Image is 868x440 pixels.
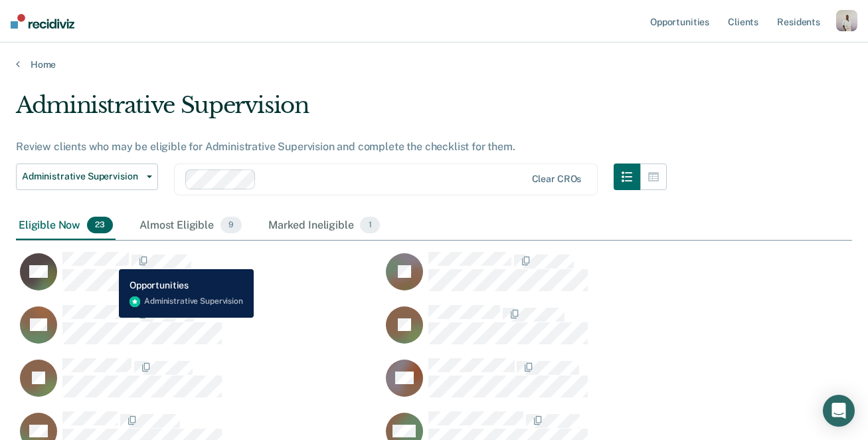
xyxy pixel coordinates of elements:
[16,164,158,190] button: Administrative Supervision
[11,14,74,29] img: Recidiviz
[382,304,748,358] div: CaseloadOpportunityCell-353545
[823,395,855,427] div: Open Intercom Messenger
[22,171,141,182] span: Administrative Supervision
[16,251,382,304] div: CaseloadOpportunityCell-175036
[220,217,242,234] span: 9
[382,358,748,411] div: CaseloadOpportunityCell-294294
[16,140,667,153] div: Review clients who may be eligible for Administrative Supervision and complete the checklist for ...
[16,211,116,241] div: Eligible Now23
[87,217,113,234] span: 23
[137,211,244,241] div: Almost Eligible9
[16,92,667,130] div: Administrative Supervision
[360,217,379,234] span: 1
[382,251,748,304] div: CaseloadOpportunityCell-166489
[266,211,383,241] div: Marked Ineligible1
[16,304,382,358] div: CaseloadOpportunityCell-2115843
[532,173,582,185] div: Clear CROs
[16,58,852,70] a: Home
[16,358,382,411] div: CaseloadOpportunityCell-208146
